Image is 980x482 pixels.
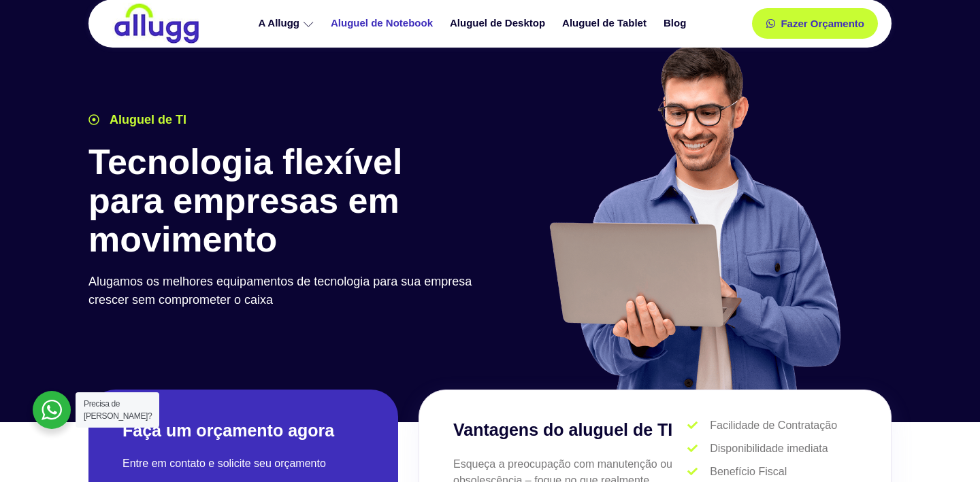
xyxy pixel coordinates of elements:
[443,12,555,35] a: Aluguel de Desktop
[106,111,186,129] span: Aluguel de TI
[251,12,324,35] a: A Allugg
[781,18,864,29] span: Fazer Orçamento
[88,273,483,309] p: Alugamos os melhores equipamentos de tecnologia para sua empresa crescer sem comprometer o caixa
[84,399,152,421] span: Precisa de [PERSON_NAME]?
[912,417,980,482] iframe: Chat Widget
[112,3,201,44] img: locação de TI é Allugg
[555,12,657,35] a: Aluguel de Tablet
[657,12,696,35] a: Blog
[122,419,364,442] h2: Faça um orçamento agora
[706,441,828,457] span: Disponibilidade imediata
[453,417,687,443] h3: Vantagens do aluguel de TI
[706,417,837,434] span: Facilidade de Contratação
[706,464,787,480] span: Benefício Fiscal
[752,8,878,39] a: Fazer Orçamento
[324,12,443,35] a: Aluguel de Notebook
[122,455,364,472] p: Entre em contato e solicite seu orçamento
[88,143,483,260] h1: Tecnologia flexível para empresas em movimento
[544,43,845,390] img: aluguel de ti para startups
